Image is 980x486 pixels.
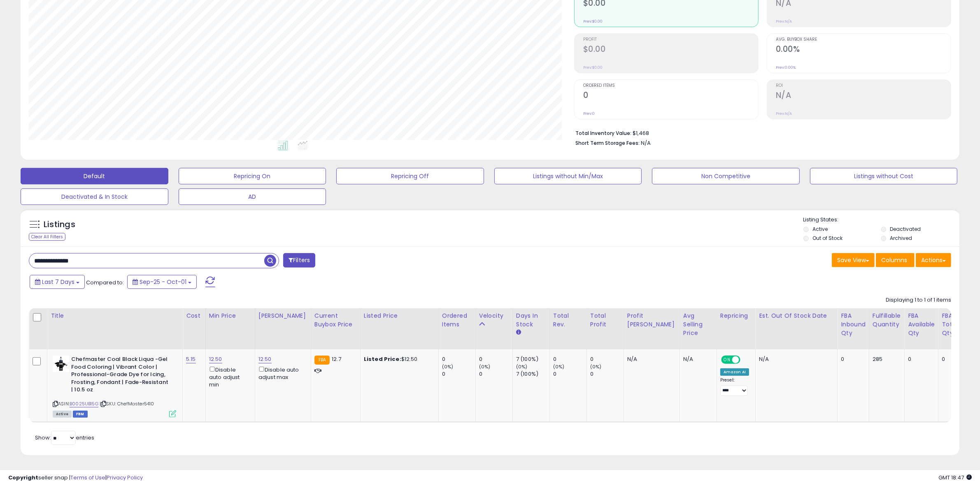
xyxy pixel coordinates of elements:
[479,370,512,378] div: 0
[332,355,341,363] span: 12.7
[776,111,792,116] small: Prev: N/A
[720,312,752,320] div: Repricing
[812,235,843,242] label: Out of Stock
[30,275,85,289] button: Last 7 Days
[908,312,935,337] div: FBA Available Qty
[186,355,196,363] a: 5.15
[209,312,251,320] div: Min Price
[841,356,863,363] div: 0
[873,356,898,363] div: 285
[258,312,307,320] div: [PERSON_NAME]
[575,130,631,137] b: Total Inventory Value:
[938,474,972,481] span: 2025-10-9 18:47 GMT
[583,37,758,42] span: Profit
[186,312,202,320] div: Cost
[516,312,546,329] div: Days In Stock
[516,370,549,378] div: 7 (100%)
[8,474,143,482] div: seller snap | |
[803,216,959,224] p: Listing States:
[908,356,932,363] div: 0
[42,278,74,286] span: Last 7 Days
[583,44,758,56] h2: $0.00
[590,356,624,363] div: 0
[70,400,98,407] a: B0025UB15G
[479,363,491,370] small: (0%)
[51,312,179,320] div: Title
[53,356,69,372] img: 41oYLc6foUL._SL40_.jpg
[100,400,154,407] span: | SKU: ChefMaster5410
[479,312,509,320] div: Velocity
[336,168,484,184] button: Repricing Off
[44,219,75,230] h5: Listings
[759,312,834,320] div: Est. Out Of Stock Date
[890,226,921,233] label: Deactivated
[583,84,758,88] span: Ordered Items
[583,65,603,70] small: Prev: $0.00
[873,312,901,329] div: Fulfillable Quantity
[553,363,565,370] small: (0%)
[140,278,186,286] span: Sep-25 - Oct-01
[283,253,315,267] button: Filters
[942,312,957,337] div: FBA Total Qty
[29,233,65,241] div: Clear All Filters
[364,355,401,363] b: Listed Price:
[942,356,954,363] div: 0
[127,275,197,289] button: Sep-25 - Oct-01
[810,168,958,184] button: Listings without Cost
[575,140,640,146] b: Short Term Storage Fees:
[683,356,710,363] div: N/A
[583,19,603,24] small: Prev: $0.00
[494,168,642,184] button: Listings without Min/Max
[209,365,249,388] div: Disable auto adjust min
[516,356,549,363] div: 7 (100%)
[21,168,168,184] button: Default
[683,312,713,337] div: Avg Selling Price
[364,312,435,320] div: Listed Price
[776,84,951,88] span: ROI
[720,377,749,396] div: Preset:
[553,312,583,329] div: Total Rev.
[627,312,676,329] div: Profit [PERSON_NAME]
[876,253,915,267] button: Columns
[314,356,330,365] small: FBA
[627,356,673,363] div: N/A
[179,168,326,184] button: Repricing On
[258,365,305,381] div: Disable auto adjust max
[590,363,602,370] small: (0%)
[209,355,222,363] a: 12.50
[442,312,472,329] div: Ordered Items
[516,363,528,370] small: (0%)
[107,474,143,481] a: Privacy Policy
[886,296,951,304] div: Displaying 1 to 1 of 1 items
[720,368,749,376] div: Amazon AI
[916,253,951,267] button: Actions
[575,128,945,137] li: $1,468
[553,356,587,363] div: 0
[442,370,475,378] div: 0
[553,370,587,378] div: 0
[776,91,951,102] h2: N/A
[479,356,512,363] div: 0
[641,139,651,147] span: N/A
[70,474,105,481] a: Terms of Use
[21,188,168,205] button: Deactivated & In Stock
[53,356,176,416] div: ASIN:
[86,279,124,286] span: Compared to:
[890,235,912,242] label: Archived
[583,91,758,102] h2: 0
[35,434,94,442] span: Show: entries
[652,168,800,184] button: Non Competitive
[776,65,796,70] small: Prev: 0.00%
[8,474,38,481] strong: Copyright
[71,356,171,396] b: Chefmaster Coal Black Liqua -Gel Food Coloring | Vibrant Color | Professional-Grade Dye for Icing...
[881,256,907,264] span: Columns
[841,312,866,337] div: FBA inbound Qty
[739,356,752,363] span: OFF
[759,356,831,363] p: N/A
[53,411,72,418] span: All listings currently available for purchase on Amazon
[583,111,595,116] small: Prev: 0
[832,253,875,267] button: Save View
[179,188,326,205] button: AD
[590,370,624,378] div: 0
[776,37,951,42] span: Avg. Buybox Share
